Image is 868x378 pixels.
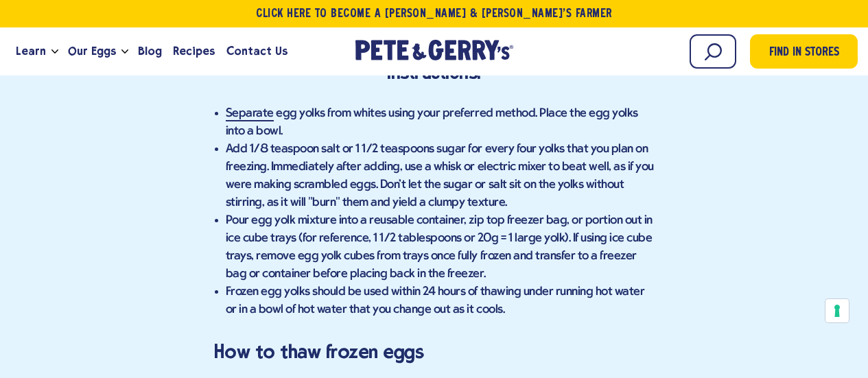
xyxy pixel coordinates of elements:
[226,283,655,319] li: Frozen egg yolks should be used within 24 hours of thawing under running hot water or in a bowl o...
[167,33,220,70] a: Recipes
[68,43,116,60] span: Our Eggs
[226,105,655,141] li: egg yolks from whites using your preferred method. Place the egg yolks into a bowl.
[51,49,58,54] button: Open the dropdown menu for Learn
[10,33,51,70] a: Learn
[138,43,162,60] span: Blog
[226,43,288,60] span: Contact Us
[173,43,215,60] span: Recipes
[750,34,858,69] a: Find in Stores
[132,33,167,70] a: Blog
[769,44,839,62] span: Find in Stores
[825,299,849,322] button: Your consent preferences for tracking technologies
[213,337,655,367] h3: How to thaw frozen eggs
[226,212,655,283] li: Pour egg yolk mixture into a reusable container, zip top freezer bag, or portion out in ice cube ...
[62,33,121,70] a: Our Eggs
[121,49,128,54] button: Open the dropdown menu for Our Eggs
[16,43,46,60] span: Learn
[690,34,736,69] input: Search
[226,141,655,212] li: Add 1/8 teaspoon salt or 1 1/2 teaspoons sugar for every four yolks that you plan on freezing. Im...
[226,107,274,121] a: Separate
[221,33,293,70] a: Contact Us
